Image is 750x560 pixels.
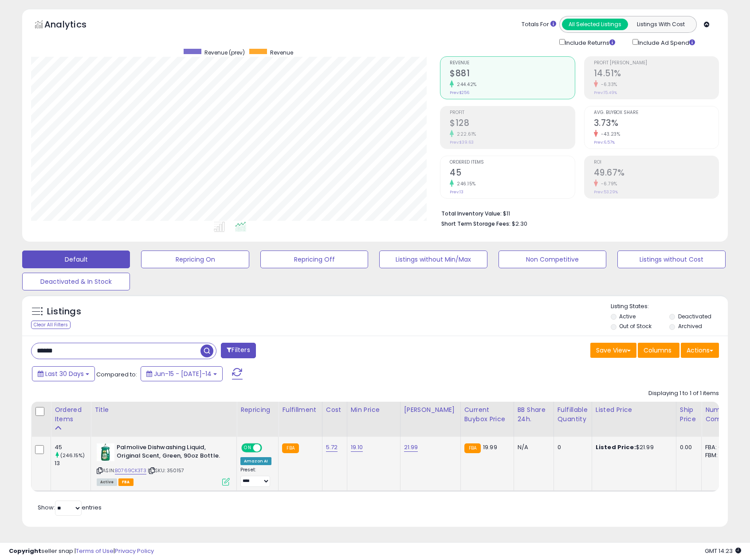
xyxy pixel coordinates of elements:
div: Min Price [351,405,397,415]
h2: 14.51% [594,68,719,80]
div: BB Share 24h. [518,405,550,424]
small: 246.15% [454,180,476,187]
button: All Selected Listings [562,19,628,30]
small: 244.42% [454,81,477,88]
small: -6.33% [598,81,617,88]
label: Out of Stock [619,322,652,330]
h2: 3.73% [594,118,719,130]
h2: $881 [450,68,574,80]
small: Prev: 6.57% [594,140,615,145]
small: FBA [282,443,298,453]
h5: Listings [47,305,81,318]
div: Repricing [240,405,275,415]
div: Num of Comp. [705,405,738,424]
button: Save View [590,343,636,358]
a: Terms of Use [76,547,114,555]
div: Cost [326,405,343,415]
small: Prev: $256 [450,90,469,95]
div: 13 [55,459,90,467]
div: 0.00 [680,443,695,451]
span: All listings currently available for purchase on Amazon [97,478,117,486]
a: B0769CK3T3 [115,467,146,474]
span: Show: entries [38,503,102,512]
small: -43.23% [598,131,620,137]
small: Prev: 13 [450,189,463,195]
span: Ordered Items [450,160,574,165]
small: FBA [464,443,481,453]
div: Ship Price [680,405,698,424]
button: Listings With Cost [628,19,694,30]
b: Total Inventory Value: [441,210,502,217]
span: Revenue (prev) [204,49,245,56]
button: Non Competitive [499,251,606,268]
b: Listed Price: [596,443,636,451]
small: (246.15%) [60,452,85,459]
b: Short Term Storage Fees: [441,220,510,227]
div: Fulfillable Quantity [558,405,588,424]
span: | SKU: 350157 [148,467,184,474]
strong: Copyright [9,547,41,555]
button: Deactivated & In Stock [22,273,130,290]
span: $2.30 [512,219,527,228]
div: [PERSON_NAME] [404,405,457,415]
h2: $128 [450,118,574,130]
div: Totals For [522,20,556,29]
button: Listings without Min/Max [379,251,487,268]
a: 21.99 [404,443,418,452]
li: $11 [441,208,712,218]
span: Avg. Buybox Share [594,110,719,115]
button: Repricing Off [260,251,368,268]
button: Actions [681,343,719,358]
button: Repricing On [141,251,249,268]
div: 0 [558,443,585,451]
div: Fulfillment [282,405,318,415]
div: Include Returns [553,37,626,47]
div: seller snap | | [9,547,154,556]
small: -6.79% [598,180,617,187]
div: Clear All Filters [31,321,71,329]
small: Prev: 53.29% [594,189,618,195]
span: Last 30 Days [45,369,84,378]
div: Include Ad Spend [626,37,709,47]
small: Prev: $39.63 [450,140,474,145]
span: 19.99 [483,443,497,451]
p: Listing States: [611,302,728,311]
label: Archived [678,322,702,330]
span: Compared to: [96,370,137,379]
div: FBM: 13 [705,451,734,459]
img: 41zoMTtio0L._SL40_.jpg [97,443,114,461]
label: Deactivated [678,313,711,320]
button: Filters [221,343,255,358]
button: Default [22,251,130,268]
h2: 45 [450,168,574,180]
div: Amazon AI [240,457,271,465]
small: 222.61% [454,131,476,137]
span: OFF [261,444,275,452]
div: Ordered Items [55,405,87,424]
div: Current Buybox Price [464,405,510,424]
div: N/A [518,443,547,451]
a: 5.72 [326,443,338,452]
div: Preset: [240,467,271,487]
b: Palmolive Dishwashing Liquid, Original Scent, Green, 90oz Bottle. [117,443,224,462]
div: Displaying 1 to 1 of 1 items [648,389,719,398]
small: Prev: 15.49% [594,90,617,95]
div: Listed Price [596,405,672,415]
div: Title [94,405,233,415]
div: $21.99 [596,443,669,451]
span: Profit [450,110,574,115]
span: Jun-15 - [DATE]-14 [154,369,212,378]
span: Revenue [270,49,293,56]
button: Jun-15 - [DATE]-14 [141,366,223,381]
span: FBA [118,478,134,486]
label: Active [619,313,636,320]
div: ASIN: [97,443,230,485]
a: Privacy Policy [115,547,154,555]
span: ON [242,444,253,452]
span: Columns [644,346,671,355]
span: 2025-08-14 14:23 GMT [705,547,741,555]
div: FBA: 6 [705,443,734,451]
button: Listings without Cost [617,251,725,268]
span: Profit [PERSON_NAME] [594,61,719,66]
a: 19.10 [351,443,363,452]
